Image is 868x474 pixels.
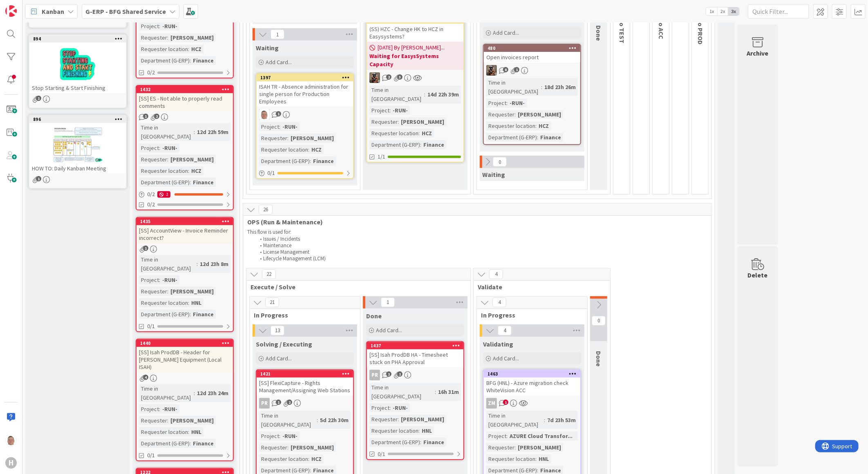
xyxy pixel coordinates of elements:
[389,403,391,412] span: :
[369,72,380,83] img: VK
[189,166,204,175] div: HCZ
[259,454,308,463] div: Requester location
[378,152,385,161] span: 1/1
[498,326,512,335] span: 4
[289,443,336,452] div: [PERSON_NAME]
[257,398,353,409] div: PR
[188,166,189,175] span: :
[318,416,351,425] div: 5d 22h 30m
[537,133,538,142] span: :
[398,117,399,126] span: :
[279,122,280,131] span: :
[259,205,273,215] span: 26
[159,275,160,284] span: :
[486,454,535,463] div: Requester location
[399,415,446,424] div: [PERSON_NAME]
[257,370,353,396] div: 1421[SS] FlexiCapture - Rights Management/Assigning Web Stations
[257,370,353,378] div: 1421
[266,58,292,66] span: Add Card...
[195,389,230,398] div: 12d 23h 24m
[159,143,160,152] span: :
[280,122,300,131] div: -RUN-
[29,115,127,189] a: 896HOW TO: Daily Kanban Meeting
[160,275,179,284] div: -RUN-
[190,178,191,187] span: :
[421,140,446,149] div: Finance
[147,190,155,199] span: 0 / 2
[538,133,563,142] div: Finance
[259,122,279,131] div: Project
[397,74,403,80] span: 3
[484,370,580,396] div: 1463BFG (HNL) - Azure migration check WhiteVision ACC
[271,326,284,335] span: 13
[486,98,506,107] div: Project
[398,415,399,424] span: :
[262,269,276,279] span: 22
[486,65,497,76] img: VK
[420,129,434,138] div: HCZ
[366,341,464,460] a: 1437[SS] Isah ProdDB HA - Timesheet stuck on PHA ApprovalPRTime in [GEOGRAPHIC_DATA]:16h 31mProje...
[515,443,516,452] span: :
[5,457,17,469] div: H
[160,22,179,31] div: -RUN-
[369,106,389,115] div: Project
[717,7,728,16] span: 2x
[482,170,505,179] span: Waiting
[369,438,420,447] div: Department (G-ERP)
[139,275,159,284] div: Project
[486,78,541,96] div: Time in [GEOGRAPHIC_DATA]
[418,426,420,435] span: :
[139,416,167,425] div: Requester
[5,5,17,17] img: Visit kanbanzone.com
[29,116,126,123] div: 896
[541,83,542,92] span: :
[147,200,155,209] span: 0/2
[287,400,292,405] span: 2
[397,371,403,377] span: 1
[36,96,41,101] span: 1
[748,4,809,19] input: Quick Filter...
[308,145,309,154] span: :
[29,34,127,108] a: 894Stop Starting & Start Finishing
[194,389,195,398] span: :
[386,74,391,80] span: 2
[503,67,508,72] span: 8
[280,432,300,440] div: -RUN-
[486,133,537,142] div: Department (G-ERP)
[255,255,708,262] li: Lifecycle Management (LCM)
[160,405,179,414] div: -RUN-
[136,340,233,372] div: 1440[SS] Isah ProdDB - Header for [PERSON_NAME] Equipment (Local ISAH)
[140,340,233,346] div: 1440
[369,426,418,435] div: Requester location
[515,110,516,119] span: :
[157,191,170,198] div: 2
[367,72,463,83] div: VK
[191,178,216,187] div: Finance
[369,129,418,138] div: Requester location
[189,427,204,436] div: HNL
[136,217,234,332] a: 1435[SS] AccountView - Invoice Reminder incorrect?Time in [GEOGRAPHIC_DATA]:12d 23h 8mProject:-RU...
[33,36,126,42] div: 894
[143,246,148,251] span: 1
[139,427,188,436] div: Requester location
[85,7,166,16] b: G-ERP - BFG Shared Service
[381,297,395,307] span: 1
[287,443,289,452] span: :
[366,312,382,320] span: Done
[255,236,708,242] li: Issues / Incidents
[257,168,353,178] div: 0/1
[391,106,410,115] div: -RUN-
[537,121,551,130] div: HCZ
[36,176,41,181] span: 1
[311,157,336,165] div: Finance
[136,347,233,372] div: [SS] Isah ProdDB - Header for [PERSON_NAME] Equipment (Local ISAH)
[136,189,233,199] div: 0/22
[139,287,167,296] div: Requester
[506,432,508,440] span: :
[484,45,580,63] div: 480Open invoices report
[537,454,551,463] div: HNL
[399,117,446,126] div: [PERSON_NAME]
[378,450,385,458] span: 0/1
[367,342,463,367] div: 1437[SS] Isah ProdDB HA - Timesheet stuck on PHA Approval
[136,218,233,243] div: 1435[SS] AccountView - Invoice Reminder incorrect?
